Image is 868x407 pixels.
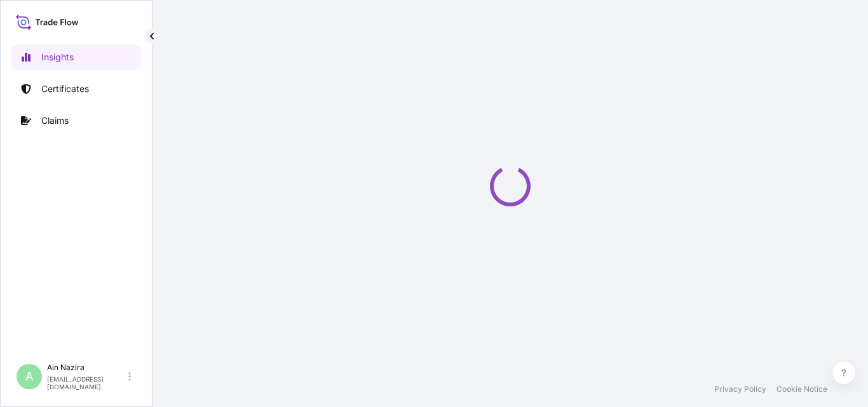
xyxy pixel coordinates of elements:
a: Certificates [11,76,142,102]
a: Claims [11,108,142,133]
p: [EMAIL_ADDRESS][DOMAIN_NAME] [47,375,126,390]
p: Claims [41,114,69,127]
a: Insights [11,44,142,70]
span: A [25,370,33,383]
a: Privacy Policy [714,384,766,394]
p: Ain Nazira [47,363,126,373]
p: Insights [41,51,74,63]
a: Cookie Notice [776,384,827,394]
p: Certificates [41,83,89,95]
